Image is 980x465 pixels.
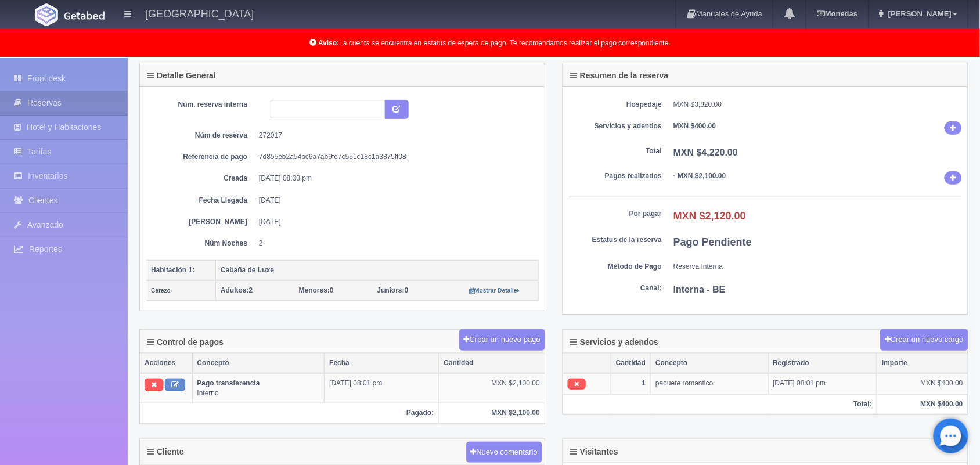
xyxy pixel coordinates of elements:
th: Acciones [140,354,192,373]
th: Registrado [768,354,877,373]
td: Interno [192,373,325,403]
dt: Referencia de pago [154,152,247,162]
dd: 2 [259,239,530,248]
b: - MXN $2,100.00 [673,172,726,180]
td: MXN $2,100.00 [439,373,545,403]
dd: 272017 [259,131,530,140]
dd: Reserva Interna [673,262,962,272]
dd: [DATE] [259,217,530,227]
strong: Juniors: [377,286,405,294]
h4: Cliente [147,448,184,456]
th: Cantidad [611,354,651,373]
span: 0 [299,286,334,294]
img: Getabed [64,11,105,20]
th: Cantidad [439,354,545,373]
dt: Estatus de la reserva [569,235,662,245]
h4: Resumen de la reserva [570,71,669,80]
strong: Adultos: [221,286,249,294]
dt: Fecha Llegada [154,196,247,206]
small: Cerezo [151,287,171,294]
strong: Menores: [299,286,330,294]
span: paquete romantico [655,379,713,387]
th: Concepto [651,354,768,373]
dt: Núm. reserva interna [154,100,247,110]
span: [PERSON_NAME] [885,9,952,18]
h4: Detalle General [147,71,216,80]
dd: [DATE] [259,196,530,206]
button: Nuevo comentario [466,442,543,463]
a: Mostrar Detalle [469,286,520,294]
b: Interna - BE [673,284,726,294]
dt: Hospedaje [569,100,662,110]
h4: Control de pagos [147,338,224,347]
button: Crear un nuevo cargo [880,329,968,351]
span: 0 [377,286,409,294]
b: Pago transferencia [197,379,260,387]
h4: Servicios y adendos [570,338,658,347]
b: Habitación 1: [151,266,194,274]
th: Total: [563,394,877,414]
b: MXN $400.00 [673,122,716,130]
dt: Por pagar [569,209,662,219]
dt: [PERSON_NAME] [154,217,247,227]
th: Cabaña de Luxe [216,260,539,280]
dt: Canal: [569,283,662,293]
dt: Servicios y adendos [569,121,662,131]
dt: Total [569,146,662,156]
th: Fecha [325,354,439,373]
th: Pagado: [140,403,439,423]
b: Aviso: [318,39,339,47]
span: 2 [221,286,253,294]
th: Importe [877,354,968,373]
b: MXN $2,120.00 [673,210,746,222]
td: [DATE] 08:01 pm [768,373,877,394]
small: Mostrar Detalle [469,287,520,294]
dt: Núm de reserva [154,131,247,140]
button: Crear un nuevo pago [459,329,545,351]
h4: [GEOGRAPHIC_DATA] [145,6,254,20]
b: Monedas [817,9,858,18]
img: Getabed [35,3,58,26]
td: [DATE] 08:01 pm [325,373,439,403]
th: MXN $2,100.00 [439,403,545,423]
dt: Creada [154,174,247,183]
h4: Visitantes [570,448,618,456]
b: MXN $4,220.00 [673,147,738,157]
dd: MXN $3,820.00 [673,100,962,110]
dt: Núm Noches [154,239,247,248]
b: Pago Pendiente [673,236,752,248]
dt: Pagos realizados [569,171,662,181]
th: Concepto [192,354,325,373]
dt: Método de Pago [569,262,662,272]
dd: 7d855eb2a54bc6a7ab9fd7c551c18c1a3875ff08 [259,152,530,162]
b: 1 [642,379,646,387]
th: MXN $400.00 [877,394,968,414]
td: MXN $400.00 [877,373,968,394]
dd: [DATE] 08:00 pm [259,174,530,183]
